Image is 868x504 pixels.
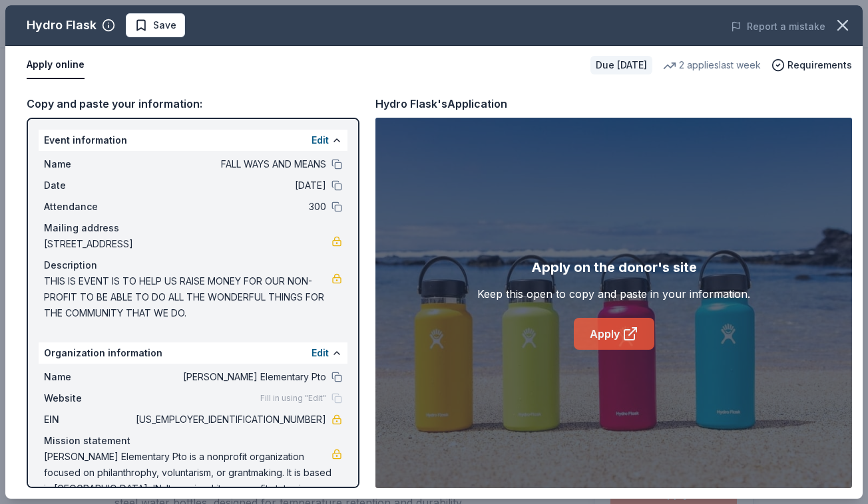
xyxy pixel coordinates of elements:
span: Name [44,369,133,385]
span: [DATE] [133,178,326,193]
div: Mission statement [44,433,342,449]
div: Event information [39,130,347,151]
span: Save [153,17,176,33]
span: Requirements [787,57,852,73]
span: [US_EMPLOYER_IDENTIFICATION_NUMBER] [133,412,326,428]
div: Description [44,257,342,273]
div: Apply on the donor's site [531,257,697,278]
span: [PERSON_NAME] Elementary Pto is a nonprofit organization focused on philanthrophy, voluntarism, o... [44,449,331,497]
span: Date [44,178,133,193]
div: Copy and paste your information: [27,95,359,112]
a: Apply [574,318,654,350]
div: Hydro Flask's Application [375,95,507,112]
div: Due [DATE] [590,56,652,74]
div: Hydro Flask [27,15,97,36]
div: Organization information [39,342,347,364]
div: Mailing address [44,220,342,236]
span: Website [44,390,133,406]
span: Fill in using "Edit" [260,393,326,404]
span: Name [44,156,133,172]
span: FALL WAYS AND MEANS [133,156,326,172]
span: EIN [44,412,133,428]
div: 2 applies last week [663,57,761,73]
button: Report a mistake [731,19,825,35]
button: Apply online [27,51,85,79]
span: [STREET_ADDRESS] [44,236,331,252]
span: 300 [133,199,326,215]
button: Edit [312,132,329,148]
span: Attendance [44,199,133,215]
span: THIS IS EVENT IS TO HELP US RAISE MONEY FOR OUR NON-PROFIT TO BE ABLE TO DO ALL THE WONDERFUL THI... [44,273,331,321]
button: Requirements [771,57,852,73]
button: Save [126,13,185,37]
button: Edit [312,345,329,361]
span: [PERSON_NAME] Elementary Pto [133,369,326,385]
div: Keep this open to copy and paste in your information. [477,286,750,302]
